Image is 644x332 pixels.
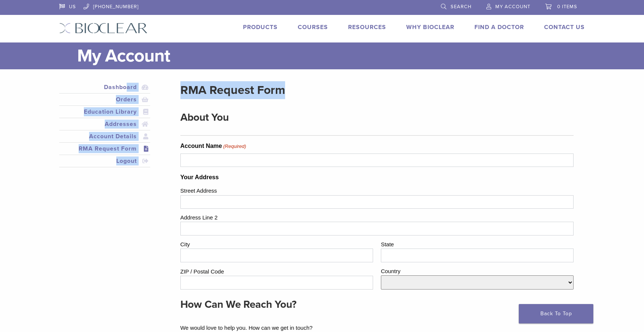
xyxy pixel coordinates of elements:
[61,107,149,116] a: Education Library
[180,81,574,99] h2: RMA Request Form
[557,4,577,10] span: 0 items
[474,23,524,31] a: Find A Doctor
[61,95,149,104] a: Orders
[180,295,568,313] h3: How Can We Reach You?
[180,142,246,151] label: Account Name
[59,23,148,34] img: Bioclear
[222,143,246,150] span: (Required)
[180,266,373,276] label: ZIP / Postal Code
[180,212,574,222] label: Address Line 2
[180,173,574,182] legend: Your Address
[243,23,278,31] a: Products
[451,4,471,10] span: Search
[180,108,568,126] h3: About You
[406,23,454,31] a: Why Bioclear
[519,304,593,323] a: Back To Top
[298,23,328,31] a: Courses
[61,83,149,92] a: Dashboard
[77,42,585,69] h1: My Account
[61,120,149,129] a: Addresses
[61,144,149,153] a: RMA Request Form
[61,156,149,165] a: Logout
[544,23,585,31] a: Contact Us
[180,238,373,249] label: City
[348,23,386,31] a: Resources
[59,81,150,176] nav: Account pages
[381,265,574,276] label: Country
[381,238,574,249] label: State
[180,185,574,195] label: Street Address
[495,4,530,10] span: My Account
[61,132,149,141] a: Account Details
